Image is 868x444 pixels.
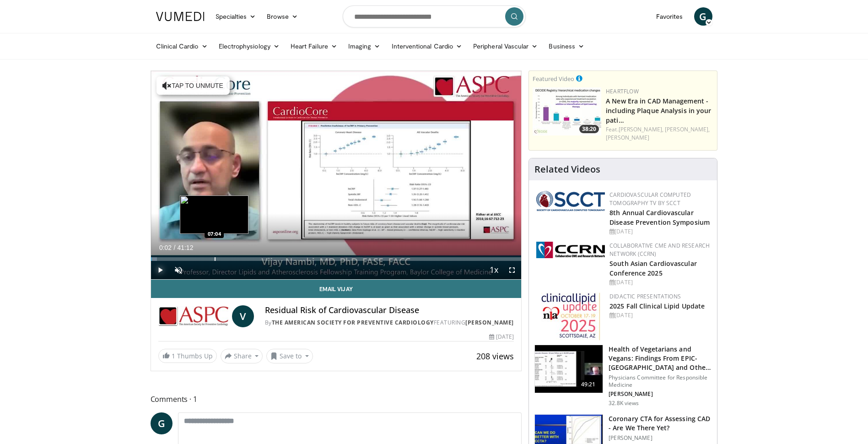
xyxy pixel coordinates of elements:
[177,244,193,251] span: 41:12
[609,259,697,277] a: South Asian Cardiovascular Conference 2025
[533,87,601,135] a: 38:20
[609,208,710,227] a: 8th Annual Cardiovascular Disease Prevention Symposium
[536,242,605,258] img: a04ee3ba-8487-4636-b0fb-5e8d268f3737.png.150x105_q85_autocrop_double_scale_upscale_version-0.2.png
[609,227,710,236] div: [DATE]
[541,292,600,341] img: d65bce67-f81a-47c5-b47d-7b8806b59ca8.jpg.150x105_q85_autocrop_double_scale_upscale_version-0.2.jpg
[651,7,689,26] a: Favorites
[343,5,526,27] input: Search topics, interventions
[489,333,514,341] div: [DATE]
[606,125,713,142] div: Feat.
[261,7,303,26] a: Browse
[536,191,605,211] img: 51a70120-4f25-49cc-93a4-67582377e75f.png.150x105_q85_autocrop_double_scale_upscale_version-0.2.png
[609,390,712,398] p: [PERSON_NAME]
[174,244,176,251] span: /
[266,349,313,363] button: Save to
[609,400,639,407] p: 32.8K views
[503,261,521,279] button: Fullscreen
[533,87,601,135] img: 738d0e2d-290f-4d89-8861-908fb8b721dc.150x105_q85_crop-smart_upscale.jpg
[468,37,543,55] a: Peripheral Vascular
[151,71,522,280] video-js: Video Player
[609,302,705,310] a: 2025 Fall Clinical Lipid Update
[159,244,172,251] span: 0:02
[343,37,386,55] a: Imaging
[606,134,649,141] a: [PERSON_NAME]
[609,292,710,301] div: Didactic Presentations
[210,7,262,26] a: Specialties
[151,257,522,261] div: Progress Bar
[151,393,522,405] span: Comments 1
[156,12,205,21] img: VuMedi Logo
[533,75,574,83] small: Featured Video
[609,414,712,433] h3: Coronary CTA for Assessing CAD - Are We There Yet?
[665,125,710,133] a: [PERSON_NAME],
[221,349,263,363] button: Share
[579,125,599,133] span: 38:20
[151,412,173,434] a: G
[156,76,230,95] button: Tap to unmute
[158,305,228,327] img: The American Society for Preventive Cardiology
[151,37,213,55] a: Clinical Cardio
[285,37,343,55] a: Heart Failure
[535,345,603,393] img: 606f2b51-b844-428b-aa21-8c0c72d5a896.150x105_q85_crop-smart_upscale.jpg
[151,280,522,298] a: Email Vijay
[172,352,175,360] span: 1
[158,349,217,363] a: 1 Thumbs Up
[619,125,663,133] a: [PERSON_NAME],
[272,319,434,326] a: The American Society for Preventive Cardiology
[265,305,514,315] h4: Residual Risk of Cardiovascular Disease
[213,37,285,55] a: Electrophysiology
[609,242,710,258] a: Collaborative CME and Research Network (CCRN)
[485,261,503,279] button: Playback Rate
[265,319,514,327] div: By FEATURING
[609,345,712,372] h3: Health of Vegetarians and Vegans: Findings From EPIC-[GEOGRAPHIC_DATA] and Othe…
[534,345,712,407] a: 49:21 Health of Vegetarians and Vegans: Findings From EPIC-[GEOGRAPHIC_DATA] and Othe… Physicians...
[606,97,711,125] a: A New Era in CAD Management - including Plaque Analysis in your pati…
[577,380,599,389] span: 49:21
[180,195,248,234] img: image.jpeg
[386,37,468,55] a: Interventional Cardio
[609,434,712,442] p: [PERSON_NAME]
[694,7,712,26] a: G
[534,164,600,175] h4: Related Videos
[606,87,639,95] a: Heartflow
[609,191,691,207] a: Cardiovascular Computed Tomography TV by SCCT
[169,261,188,279] button: Unmute
[609,374,712,389] p: Physicians Committee for Responsible Medicine
[543,37,590,55] a: Business
[151,261,169,279] button: Play
[609,311,710,319] div: [DATE]
[232,305,254,327] a: V
[609,278,710,287] div: [DATE]
[465,319,514,326] a: [PERSON_NAME]
[476,351,514,362] span: 208 views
